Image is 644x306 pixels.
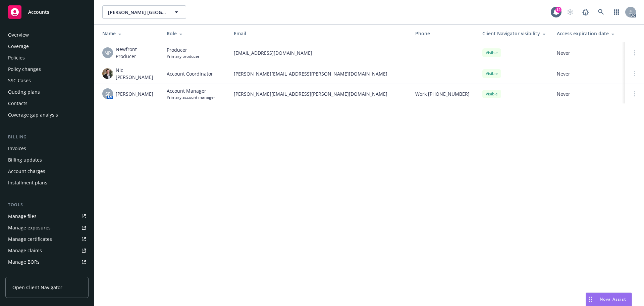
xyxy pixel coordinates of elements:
[8,64,41,75] div: Policy changes
[8,52,25,63] div: Policies
[8,211,37,222] div: Manage files
[5,166,89,177] a: Account charges
[8,30,29,40] div: Overview
[12,284,62,291] span: Open Client Navigator
[167,30,223,37] div: Role
[8,41,29,52] div: Coverage
[482,48,501,57] div: Visible
[415,90,470,97] span: Work [PHONE_NUMBER]
[5,75,89,86] a: SSC Cases
[5,3,89,21] a: Accounts
[234,30,405,37] div: Email
[8,177,47,188] div: Installment plans
[482,69,501,78] div: Visible
[8,222,51,233] div: Manage exposures
[5,41,89,52] a: Coverage
[610,5,623,19] a: Switch app
[8,245,42,256] div: Manage claims
[5,87,89,97] a: Quoting plans
[5,155,89,165] a: Billing updates
[555,7,561,13] div: 12
[116,46,156,60] span: Newfront Producer
[8,75,31,86] div: SSC Cases
[5,222,89,233] a: Manage exposures
[482,90,501,98] div: Visible
[5,64,89,75] a: Policy changes
[5,257,89,267] a: Manage BORs
[600,296,626,302] span: Nova Assist
[5,98,89,109] a: Contacts
[8,166,45,177] div: Account charges
[167,46,200,53] span: Producer
[102,68,113,79] img: photo
[234,49,405,56] span: [EMAIL_ADDRESS][DOMAIN_NAME]
[105,90,110,97] span: SF
[594,5,608,19] a: Search
[557,70,620,77] span: Never
[5,211,89,222] a: Manage files
[8,98,28,109] div: Contacts
[5,177,89,188] a: Installment plans
[167,53,200,59] span: Primary producer
[102,30,156,37] div: Name
[167,94,215,100] span: Primary account manager
[8,257,40,267] div: Manage BORs
[557,90,620,97] span: Never
[5,245,89,256] a: Manage claims
[5,30,89,40] a: Overview
[116,90,153,97] span: [PERSON_NAME]
[5,110,89,120] a: Coverage gap analysis
[102,5,186,19] button: [PERSON_NAME] [GEOGRAPHIC_DATA] / Unique Product Source Inc.
[234,70,405,77] span: [PERSON_NAME][EMAIL_ADDRESS][PERSON_NAME][DOMAIN_NAME]
[5,268,89,279] a: Summary of insurance
[5,143,89,154] a: Invoices
[234,90,405,97] span: [PERSON_NAME][EMAIL_ADDRESS][PERSON_NAME][DOMAIN_NAME]
[28,9,49,15] span: Accounts
[5,52,89,63] a: Policies
[8,155,42,165] div: Billing updates
[579,5,592,19] a: Report a Bug
[5,202,89,208] div: Tools
[5,134,89,140] div: Billing
[167,87,215,94] span: Account Manager
[8,87,40,97] div: Quoting plans
[563,5,577,19] a: Start snowing
[167,70,213,77] span: Account Coordinator
[116,67,156,81] span: Nic [PERSON_NAME]
[8,268,59,279] div: Summary of insurance
[557,30,620,37] div: Access expiration date
[8,234,52,245] div: Manage certificates
[104,49,111,56] span: NP
[108,9,166,16] span: [PERSON_NAME] [GEOGRAPHIC_DATA] / Unique Product Source Inc.
[482,30,546,37] div: Client Navigator visibility
[586,293,594,306] div: Drag to move
[8,110,58,120] div: Coverage gap analysis
[5,234,89,245] a: Manage certificates
[557,49,620,56] span: Never
[586,293,632,306] button: Nova Assist
[415,30,472,37] div: Phone
[8,143,26,154] div: Invoices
